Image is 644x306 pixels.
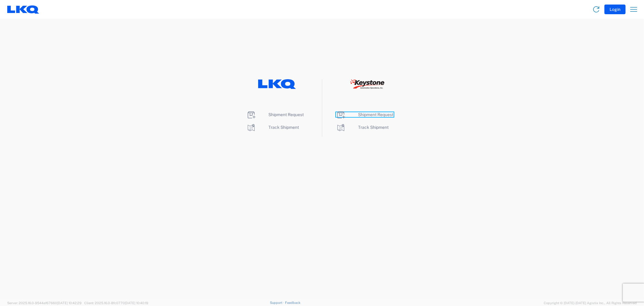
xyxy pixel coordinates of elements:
span: [DATE] 10:40:19 [125,301,148,305]
a: Feedback [285,301,300,304]
span: Shipment Request [269,112,304,117]
a: Support [270,301,285,304]
span: [DATE] 10:42:29 [57,301,82,305]
span: Client: 2025.16.0-8fc0770 [84,301,148,305]
a: Track Shipment [336,125,389,130]
span: Track Shipment [269,125,299,130]
a: Shipment Request [336,112,394,117]
a: Track Shipment [246,125,299,130]
button: Login [604,5,626,14]
span: Track Shipment [358,125,389,130]
a: Shipment Request [246,112,304,117]
span: Copyright © [DATE]-[DATE] Agistix Inc., All Rights Reserved [544,300,637,306]
span: Server: 2025.16.0-9544af67660 [7,301,82,305]
span: Shipment Request [358,112,394,117]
